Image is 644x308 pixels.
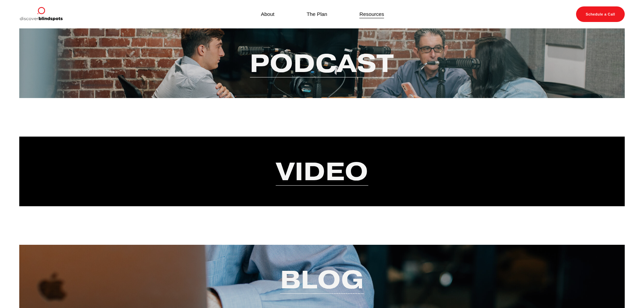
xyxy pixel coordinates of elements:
a: Schedule a Call [576,6,625,22]
a: Podcast [250,47,394,79]
a: Resources [359,9,384,19]
img: Discover Blind Spots [19,6,63,22]
a: The Plan [307,9,327,19]
a: Blog [280,263,364,296]
a: Video [276,155,368,188]
a: About [261,9,275,19]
